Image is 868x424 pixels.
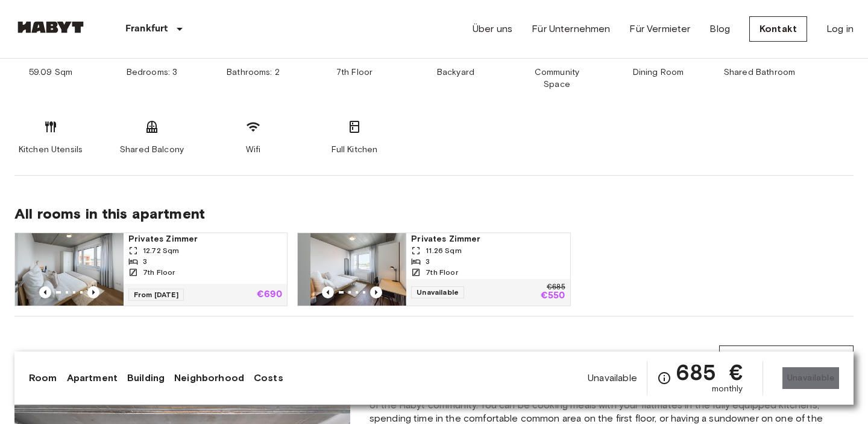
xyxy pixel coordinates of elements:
span: 11.26 Sqm [426,245,461,256]
p: €550 [541,291,565,301]
span: Shared Balcony [120,144,184,156]
span: All rooms in this apartment [14,205,854,223]
span: Dining Room [633,66,684,79]
span: Privates Zimmer [411,233,565,245]
a: Für Vermieter [629,22,690,36]
p: €685 [547,284,565,291]
a: Costs [254,371,283,385]
a: Neighborhood [174,371,244,385]
span: 685 € [676,361,743,383]
a: Marketing picture of unit DE-04-037-033-01QPrevious imagePrevious imagePrivates Zimmer11.26 Sqm37... [297,233,570,306]
span: 7th Floor [143,267,175,278]
span: Bathrooms: 2 [227,66,280,79]
span: 7th Floor [336,66,373,79]
span: monthly [712,383,743,395]
span: Backyard [437,66,474,79]
span: Full Kitchen [332,144,378,156]
span: About the building [14,349,146,367]
span: Bedrooms: 3 [127,66,178,79]
a: Kontakt [749,16,807,42]
svg: Check cost overview for full price breakdown. Please note that discounts apply to new joiners onl... [657,371,671,385]
a: Room [29,371,57,385]
span: Community Space [521,66,593,91]
span: 3 [426,256,430,267]
a: More about the building [719,345,854,371]
button: Previous image [39,286,51,298]
a: Für Unternehmen [532,22,610,36]
a: Marketing picture of unit DE-04-037-033-03QPrevious imagePrevious imagePrivates Zimmer12.72 Sqm37... [14,233,288,306]
button: Previous image [87,286,99,298]
img: Habyt [14,21,87,33]
span: 12.72 Sqm [143,245,179,256]
span: 7th Floor [426,267,458,278]
span: Privates Zimmer [128,233,282,245]
button: Previous image [370,286,382,298]
span: 3 [143,256,147,267]
a: Über uns [473,22,512,36]
span: Shared Bathroom [724,66,795,79]
button: Previous image [322,286,334,298]
span: Kitchen Utensils [19,144,83,156]
span: From [DATE] [128,289,184,301]
p: €690 [257,290,283,300]
img: Marketing picture of unit DE-04-037-033-03Q [15,233,124,306]
a: Log in [826,22,854,36]
a: Apartment [67,371,118,385]
span: Unavailable [411,286,464,298]
span: Wifi [246,144,261,156]
span: 59.09 Sqm [29,66,72,79]
span: Unavailable [588,371,637,385]
a: Building [127,371,165,385]
p: Frankfurt [125,22,168,36]
a: Blog [709,22,730,36]
img: Marketing picture of unit DE-04-037-033-01Q [298,233,406,306]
